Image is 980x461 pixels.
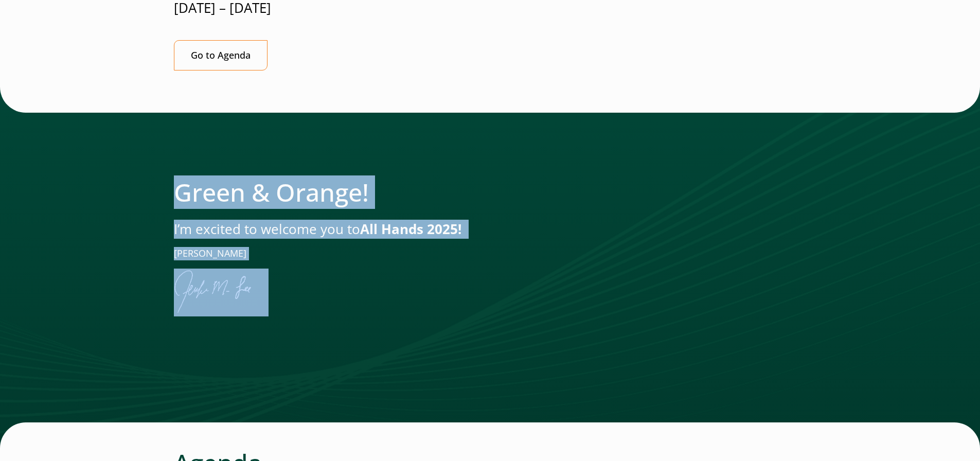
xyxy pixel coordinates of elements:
[174,247,469,260] p: [PERSON_NAME]
[360,220,461,238] strong: All Hands 2025!
[174,178,469,207] h2: Green & Orange!
[174,40,268,70] a: Go to Agenda
[174,220,469,239] p: I’m excited to welcome you to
